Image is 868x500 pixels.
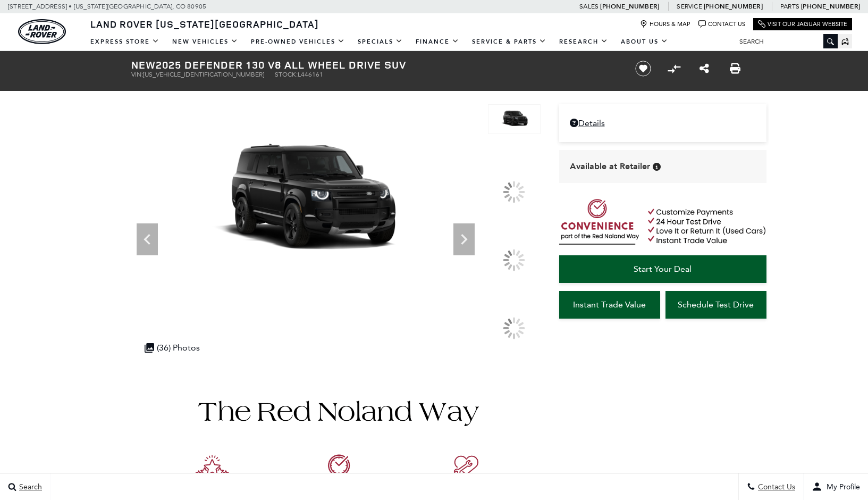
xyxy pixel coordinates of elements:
a: New Vehicles [166,32,245,51]
span: Parts [780,3,799,10]
a: Schedule Test Drive [665,291,766,319]
a: land-rover [18,19,66,44]
span: Schedule Test Drive [678,299,754,310]
a: Visit Our Jaguar Website [758,20,847,28]
span: L446161 [298,71,323,78]
a: [PHONE_NUMBER] [600,2,659,11]
div: (36) Photos [139,337,205,358]
nav: Main Navigation [84,32,675,51]
span: Service [677,3,702,10]
a: [STREET_ADDRESS] • [US_STATE][GEOGRAPHIC_DATA], CO 80905 [8,3,206,10]
a: About Us [614,32,675,51]
a: Finance [409,32,466,51]
a: EXPRESS STORE [84,32,166,51]
span: Search [16,482,42,491]
span: Stock: [275,71,298,78]
a: Details [570,118,756,128]
span: [US_VEHICLE_IDENTIFICATION_NUMBER] [143,71,264,78]
a: [PHONE_NUMBER] [801,2,860,11]
iframe: YouTube video player [559,324,766,491]
span: Land Rover [US_STATE][GEOGRAPHIC_DATA] [90,18,319,30]
button: Save vehicle [631,60,655,77]
a: Pre-Owned Vehicles [245,32,351,51]
h1: 2025 Defender 130 V8 All Wheel Drive SUV [131,59,618,71]
a: Print this New 2025 Defender 130 V8 All Wheel Drive SUV [730,62,740,75]
a: Contact Us [698,20,745,28]
a: Start Your Deal [559,255,766,283]
span: My Profile [822,482,860,491]
input: Search [731,35,838,48]
span: Sales [579,3,599,10]
a: Instant Trade Value [559,291,660,319]
strong: New [131,57,156,72]
span: Instant Trade Value [573,299,646,310]
a: Share this New 2025 Defender 130 V8 All Wheel Drive SUV [700,62,709,75]
button: user-profile-menu [804,473,868,500]
a: [PHONE_NUMBER] [704,2,763,11]
a: Research [553,32,614,51]
img: New 2025 Santorini Black LAND ROVER V8 image 1 [131,104,481,301]
span: Start Your Deal [634,264,692,274]
a: Land Rover [US_STATE][GEOGRAPHIC_DATA] [84,18,325,30]
button: Compare vehicle [666,61,682,77]
div: Vehicle is in stock and ready for immediate delivery. Due to demand, availability is subject to c... [653,163,661,171]
span: Available at Retailer [570,161,650,172]
a: Specials [351,32,409,51]
img: Land Rover [18,19,66,44]
a: Hours & Map [640,20,690,28]
a: Service & Parts [466,32,553,51]
span: VIN: [131,71,143,78]
img: New 2025 Santorini Black LAND ROVER V8 image 1 [488,104,540,134]
span: Contact Us [755,482,795,491]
